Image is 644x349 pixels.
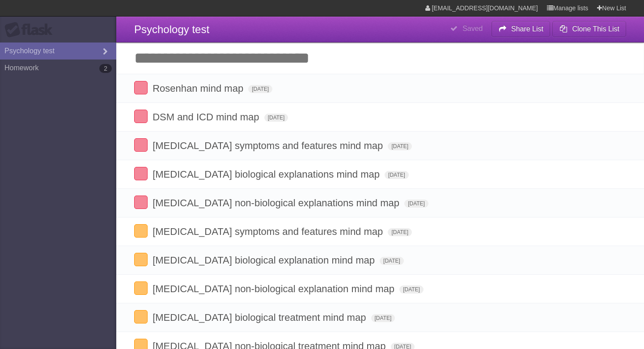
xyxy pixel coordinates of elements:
[153,83,246,94] span: Rosenhan mind map
[134,310,148,323] label: Done
[380,257,404,265] span: [DATE]
[404,200,428,208] span: [DATE]
[134,81,148,94] label: Done
[385,171,409,179] span: [DATE]
[4,22,58,38] div: Flask
[134,281,148,295] label: Done
[572,25,619,33] b: Clone This List
[134,138,148,152] label: Done
[153,197,402,209] span: [MEDICAL_DATA] non-biological explanations mind map
[134,224,148,238] label: Done
[153,255,377,266] span: [MEDICAL_DATA] biological explanation mind map
[552,21,626,37] button: Clone This List
[399,285,424,294] span: [DATE]
[134,167,148,180] label: Done
[153,283,397,294] span: [MEDICAL_DATA] non-biological explanation mind map
[134,196,148,209] label: Done
[462,25,483,32] b: Saved
[511,25,543,33] b: Share List
[153,312,368,323] span: [MEDICAL_DATA] biological treatment mind map
[153,140,385,151] span: [MEDICAL_DATA] symptoms and features mind map
[134,253,148,266] label: Done
[153,226,385,237] span: [MEDICAL_DATA] symptoms and features mind map
[153,169,382,180] span: [MEDICAL_DATA] biological explanations mind map
[371,314,395,322] span: [DATE]
[491,21,551,37] button: Share List
[248,85,272,93] span: [DATE]
[99,64,112,73] b: 2
[388,142,412,150] span: [DATE]
[264,114,288,122] span: [DATE]
[388,228,412,236] span: [DATE]
[153,111,261,123] span: DSM and ICD mind map
[134,110,148,123] label: Done
[134,23,209,35] span: Psychology test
